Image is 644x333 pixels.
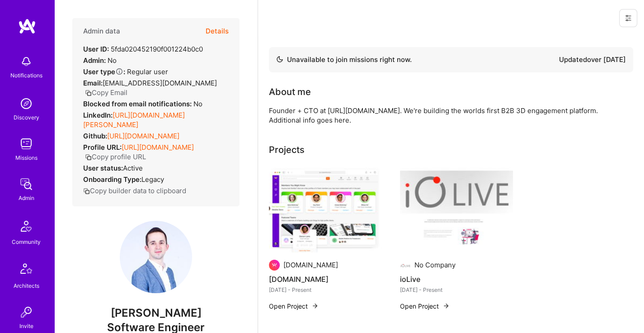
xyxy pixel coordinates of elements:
[17,135,35,153] img: teamwork
[83,132,107,140] strong: Github:
[83,143,122,152] strong: Profile URL:
[83,99,202,109] div: No
[83,111,185,129] a: [URL][DOMAIN_NAME][PERSON_NAME]
[269,260,280,271] img: Company logo
[141,175,164,184] span: legacy
[14,281,39,290] div: Architects
[206,18,229,44] button: Details
[85,90,92,96] i: icon Copy
[15,215,37,237] img: Community
[17,175,35,193] img: admin teamwork
[400,301,450,311] button: Open Project
[83,27,120,35] h4: Admin data
[400,260,411,271] img: Company logo
[83,175,141,184] strong: Onboarding Type:
[559,54,626,65] div: Updated over [DATE]
[400,273,513,285] h4: ioLive
[14,113,39,122] div: Discovery
[400,285,513,295] div: [DATE] - Present
[442,302,450,309] img: arrow-right
[120,221,192,293] img: User Avatar
[83,186,186,195] button: Copy builder data to clipboard
[83,67,168,76] div: Regular user
[83,100,193,108] strong: Blocked from email notifications:
[122,143,194,152] a: [URL][DOMAIN_NAME]
[276,54,412,65] div: Unavailable to join missions right now.
[269,167,382,252] img: A.Team
[83,44,203,54] div: 5fda020452190f001224b0c0
[83,67,125,76] strong: User type :
[269,273,382,285] h4: [DOMAIN_NAME]
[83,111,113,119] strong: LinkedIn:
[15,259,37,281] img: Architects
[269,285,382,295] div: [DATE] - Present
[269,301,319,311] button: Open Project
[85,154,92,161] i: icon Copy
[17,52,35,71] img: bell
[83,45,109,53] strong: User ID:
[115,67,123,76] i: Help
[311,302,319,309] img: arrow-right
[103,79,217,87] span: [EMAIL_ADDRESS][DOMAIN_NAME]
[12,237,41,247] div: Community
[83,164,123,172] strong: User status:
[269,143,305,157] div: Projects
[15,153,38,162] div: Missions
[283,260,338,270] div: [DOMAIN_NAME]
[18,18,36,34] img: logo
[17,95,35,113] img: discovery
[400,167,513,252] img: ioLive
[72,306,240,320] span: [PERSON_NAME]
[19,193,34,203] div: Admin
[269,85,311,99] div: About me
[10,71,42,80] div: Notifications
[414,260,456,270] div: No Company
[85,152,146,162] button: Copy profile URL
[107,132,179,140] a: [URL][DOMAIN_NAME]
[83,56,106,65] strong: Admin:
[123,164,143,172] span: Active
[269,106,630,125] div: Founder + CTO at [URL][DOMAIN_NAME]. We're building the worlds first B2B 3D engagement platform. ...
[17,303,35,321] img: Invite
[83,188,90,195] i: icon Copy
[276,56,283,63] img: Availability
[83,79,103,87] strong: Email:
[85,88,127,97] button: Copy Email
[19,321,33,331] div: Invite
[83,56,117,65] div: No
